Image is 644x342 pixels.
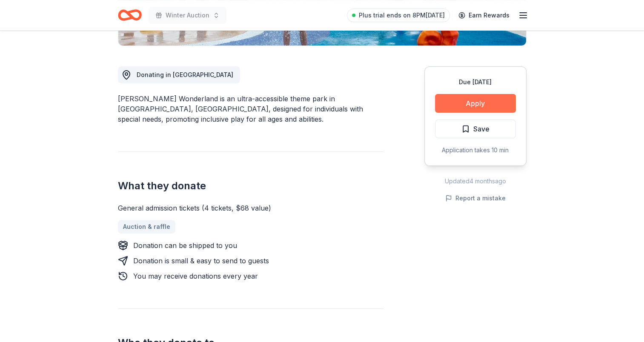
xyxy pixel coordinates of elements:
div: Application takes 10 min [435,145,516,155]
div: Updated 4 months ago [424,176,527,186]
button: Winter Auction [149,7,226,24]
a: Auction & raffle [118,220,175,234]
button: Apply [435,94,516,113]
div: Due [DATE] [435,77,516,87]
div: You may receive donations every year [133,271,258,281]
div: Donation can be shipped to you [133,240,237,251]
div: General admission tickets (4 tickets, $68 value) [118,203,384,213]
button: Save [435,120,516,138]
span: Winter Auction [166,10,209,20]
div: [PERSON_NAME] Wonderland is an ultra-accessible theme park in [GEOGRAPHIC_DATA], [GEOGRAPHIC_DATA... [118,94,384,124]
a: Earn Rewards [453,8,515,23]
button: Report a mistake [445,193,506,203]
a: Plus trial ends on 8PM[DATE] [347,9,450,22]
a: Home [118,5,142,25]
h2: What they donate [118,179,384,193]
div: Donation is small & easy to send to guests [133,256,269,266]
span: Plus trial ends on 8PM[DATE] [359,10,445,20]
span: Donating in [GEOGRAPHIC_DATA] [137,71,233,78]
span: Save [473,123,489,134]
